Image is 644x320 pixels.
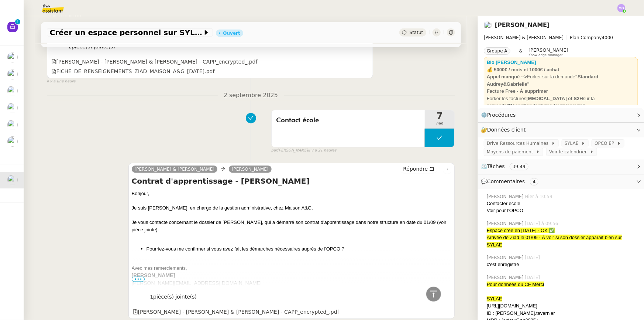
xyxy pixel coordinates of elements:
[525,193,554,200] span: Hier à 10:59
[132,190,452,197] div: Bonjour,
[487,254,525,261] span: [PERSON_NAME]
[565,140,581,147] span: SYLAE
[410,30,423,35] span: Statut
[7,86,18,96] img: users%2FfjlNmCTkLiVoA3HQjY3GA5JXGxb2%2Favatar%2Fstarofservice_97480retdsc0392.png
[487,67,559,72] strong: 💰 5000€ / mois et 1000€ / achat
[528,47,568,57] app-user-label: Knowledge manager
[132,219,452,233] div: Je vous contacte concernant le dossier de [PERSON_NAME], qui a démarré son contrat d'apprentissag...
[478,174,644,189] div: 💬Commentaires 4
[51,67,215,76] div: FICHE_DE_RENSEIGNEMENTS_ZIAD_MAISON_A&G_[DATE].pdf
[132,265,452,272] div: Avec mes remerciements,
[519,47,523,57] span: &
[487,207,638,214] div: Voir pour l'OPCO
[132,176,452,186] h4: Contrat d'apprentissage - [PERSON_NAME]
[7,69,18,79] img: users%2FgeBNsgrICCWBxRbiuqfStKJvnT43%2Favatar%2F643e594d886881602413a30f_1666712378186.jpeg
[132,166,217,173] a: [PERSON_NAME] & [PERSON_NAME]
[487,127,526,133] span: Données client
[63,42,120,51] span: 2
[487,140,551,147] span: Drive Ressources Humaines
[487,178,525,184] span: Commentaires
[487,74,599,87] strong: "Standard Audrey&Gabrielle"
[276,115,421,126] span: Contact école
[495,21,550,28] a: [PERSON_NAME]
[425,112,454,120] span: 7
[487,302,638,310] div: [URL][DOMAIN_NAME]
[487,310,638,317] div: ID : [PERSON_NAME].tavernier
[481,126,529,134] span: 🔐
[510,163,528,170] nz-tag: 39:49
[487,163,505,169] span: Tâches
[7,136,18,147] img: users%2F47wLulqoDhMx0TTMwUcsFP5V2A23%2Favatar%2Fnokpict-removebg-preview-removebg-preview.png
[487,74,527,79] strong: Appel manqué -->
[403,165,428,173] span: Répondre
[595,140,617,147] span: OPCO EP
[132,204,452,212] div: Je suis [PERSON_NAME], en charge de la gestion administrative, chez Maison A&G.
[484,47,510,55] nz-tag: Groupe A
[487,88,548,94] strong: Facture Free - À supprimer
[507,103,585,108] strong: "Réception factures fournisseurs"
[133,308,339,316] div: [PERSON_NAME] - [PERSON_NAME] & [PERSON_NAME] - CAPP_encrypted_.pdf
[16,19,19,26] p: 1
[478,108,644,122] div: ⚙️Procédures
[478,159,644,174] div: ⏲️Tâches 39:49
[487,73,635,88] div: Forker sur la demande
[487,228,555,233] span: Espace crée en [DATE] - OK ✅
[153,294,197,300] span: pièce(s) jointe(s)
[484,35,564,40] span: [PERSON_NAME] & [PERSON_NAME]
[487,148,536,156] span: Moyens de paiement
[487,282,544,287] span: Pour données du CF Merci
[7,103,18,113] img: users%2FfjlNmCTkLiVoA3HQjY3GA5JXGxb2%2Favatar%2Fstarofservice_97480retdsc0392.png
[530,178,539,185] nz-tag: 4
[481,163,535,169] span: ⏲️
[132,272,262,279] td: [PERSON_NAME]
[72,44,115,50] span: pièce(s) jointe(s)
[147,245,452,253] li: Pourriez-vous me confirmer si vous avez fait les démarches nécessaires auprès de l'OPCO ?
[617,4,626,12] img: svg
[132,277,145,282] span: •••
[487,261,638,268] div: c'est enregistré
[478,123,644,137] div: 🔐Données client
[229,166,272,173] a: [PERSON_NAME]
[50,29,203,36] span: Créer un espace personnel sur SYLAé
[528,53,563,57] span: Knowledge manager
[223,31,240,35] div: Ouvert
[525,274,542,281] span: [DATE]
[481,178,541,184] span: 💬
[487,112,516,118] span: Procédures
[487,274,525,281] span: [PERSON_NAME]
[487,296,502,302] span: SYLAE
[7,120,18,130] img: users%2F747wGtPOU8c06LfBMyRxetZoT1v2%2Favatar%2Fnokpict.jpg
[487,59,536,65] a: Bio [PERSON_NAME]
[425,120,454,127] span: min
[271,147,337,154] small: [PERSON_NAME]
[15,19,20,24] nz-badge-sup: 1
[570,35,602,40] span: Plan Company
[308,147,336,154] span: il y a 21 heures
[145,293,202,301] span: 1
[271,147,278,154] span: par
[47,78,76,85] span: il y a une heure
[528,47,568,53] span: [PERSON_NAME]
[51,58,258,66] div: [PERSON_NAME] - [PERSON_NAME] & [PERSON_NAME] - CAPP_encrypted_.pdf
[400,165,437,173] button: Répondre
[525,254,542,261] span: [DATE]
[549,148,589,156] span: Voir le calendrier
[487,220,525,227] span: [PERSON_NAME]
[487,235,622,248] span: Arrivée de Ziad le 01/09 - À voir si son dossier apparait bien sur SYLAE
[602,35,613,40] span: 4000
[487,200,638,207] div: Contacter école
[7,175,18,185] img: users%2FfjlNmCTkLiVoA3HQjY3GA5JXGxb2%2Favatar%2Fstarofservice_97480retdsc0392.png
[525,220,560,227] span: [DATE] à 09:56
[218,91,284,101] span: 2 septembre 2025
[7,52,18,62] img: users%2FfjlNmCTkLiVoA3HQjY3GA5JXGxb2%2Favatar%2Fstarofservice_97480retdsc0392.png
[484,21,492,29] img: users%2FfjlNmCTkLiVoA3HQjY3GA5JXGxb2%2Favatar%2Fstarofservice_97480retdsc0392.png
[487,193,525,200] span: [PERSON_NAME]
[132,280,262,286] a: [PERSON_NAME][EMAIL_ADDRESS][DOMAIN_NAME]
[481,111,519,119] span: ⚙️
[527,96,583,101] strong: [MEDICAL_DATA] et S2H
[487,95,635,109] div: Forker les factures sur la demande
